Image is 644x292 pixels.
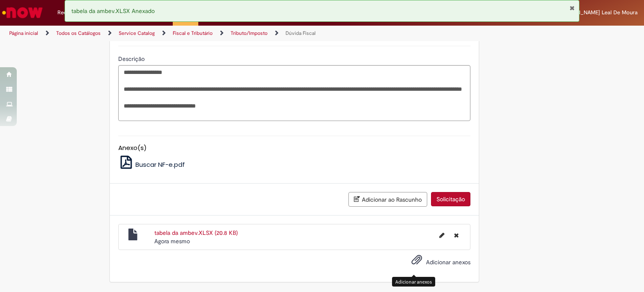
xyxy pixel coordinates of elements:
button: Adicionar anexos [409,252,424,271]
span: Adicionar anexos [426,258,470,266]
div: Adicionar anexos [392,277,435,287]
a: Todos os Catálogos [56,30,101,37]
a: Tributo/Imposto [231,30,267,37]
time: 30/09/2025 09:27:14 [154,237,190,245]
a: Dúvida Fiscal [286,30,316,37]
button: Editar nome de arquivo tabela da ambev.XLSX [434,229,449,242]
img: ServiceNow [1,4,44,21]
span: Descrição [118,55,146,63]
ul: Trilhas de página [6,26,423,41]
h5: Anexo(s) [118,145,470,152]
a: Página inicial [9,30,38,37]
a: Service Catalog [119,30,155,37]
span: tabela da ambev.XLSX Anexado [71,7,155,15]
a: tabela da ambev.XLSX (20.8 KB) [154,229,238,237]
button: Excluir tabela da ambev.XLSX [449,229,464,242]
button: Fechar Notificação [569,5,575,11]
button: Adicionar ao Rascunho [348,192,427,207]
span: Agora mesmo [154,237,190,245]
span: [PERSON_NAME] Leal De Moura [558,9,638,16]
span: Requisições [57,8,87,17]
a: Fiscal e Tributário [173,30,213,37]
a: Buscar NF-e.pdf [118,160,185,169]
button: Solicitação [431,192,470,206]
span: Buscar NF-e.pdf [135,160,185,169]
textarea: Descrição [118,65,470,121]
